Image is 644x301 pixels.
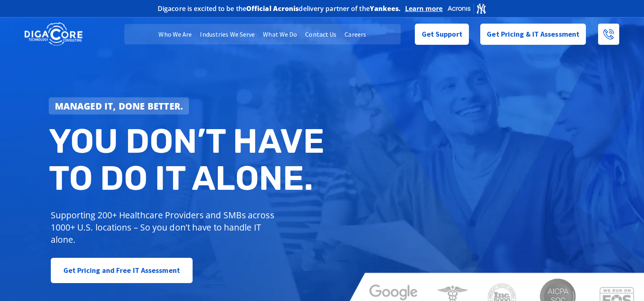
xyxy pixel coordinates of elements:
a: Contact Us [301,24,340,44]
img: Acronis [447,2,487,14]
strong: Managed IT, done better. [55,100,183,112]
a: Who We Are [154,24,196,44]
a: Get Pricing & IT Assessment [480,24,586,45]
a: Managed IT, done better. [49,97,189,114]
p: Supporting 200+ Healthcare Providers and SMBs across 1000+ U.S. locations – So you don’t have to ... [51,209,278,246]
b: Yankees. [370,4,401,13]
nav: Menu [124,24,401,44]
span: Get Pricing & IT Assessment [487,26,579,42]
a: Get Pricing and Free IT Assessment [51,258,193,283]
a: Get Support [415,24,469,45]
a: Industries We Serve [196,24,259,44]
a: What We Do [259,24,301,44]
a: Learn more [405,4,443,13]
a: Careers [340,24,370,44]
span: Get Support [422,26,462,42]
h2: Digacore is excited to be the delivery partner of the [158,5,401,12]
span: Get Pricing and Free IT Assessment [63,262,180,279]
h2: You don’t have to do IT alone. [49,123,328,197]
b: Official Acronis [246,4,299,13]
img: DigaCore Technology Consulting [24,22,82,47]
